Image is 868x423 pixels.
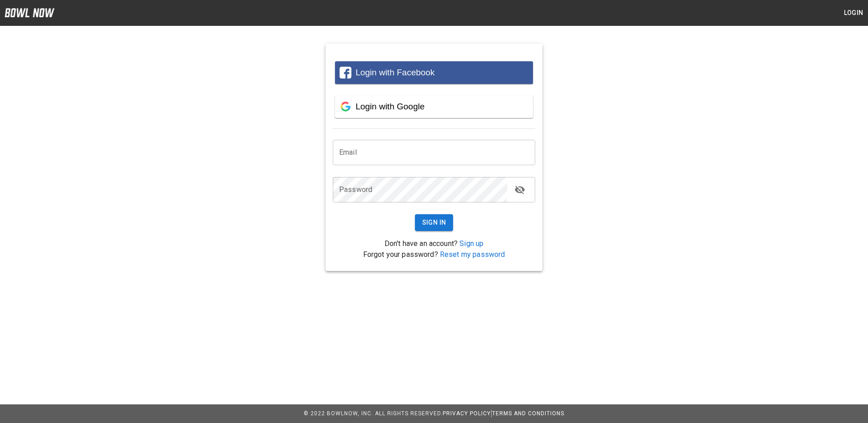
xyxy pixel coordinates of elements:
button: toggle password visibility [511,181,529,199]
button: Login [839,5,868,21]
p: Forgot your password? [333,249,535,260]
a: Reset my password [440,250,505,259]
span: Login with Google [355,102,424,111]
button: Login with Facebook [335,61,533,84]
a: Sign up [459,239,483,248]
span: Login with Facebook [355,68,434,77]
p: Don't have an account? [333,238,535,249]
a: Privacy Policy [443,410,491,417]
button: Login with Google [335,95,533,118]
button: Sign In [415,214,454,231]
span: © 2022 BowlNow, Inc. All Rights Reserved. [304,410,443,417]
img: logo [5,8,54,17]
a: Terms and Conditions [492,410,564,417]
